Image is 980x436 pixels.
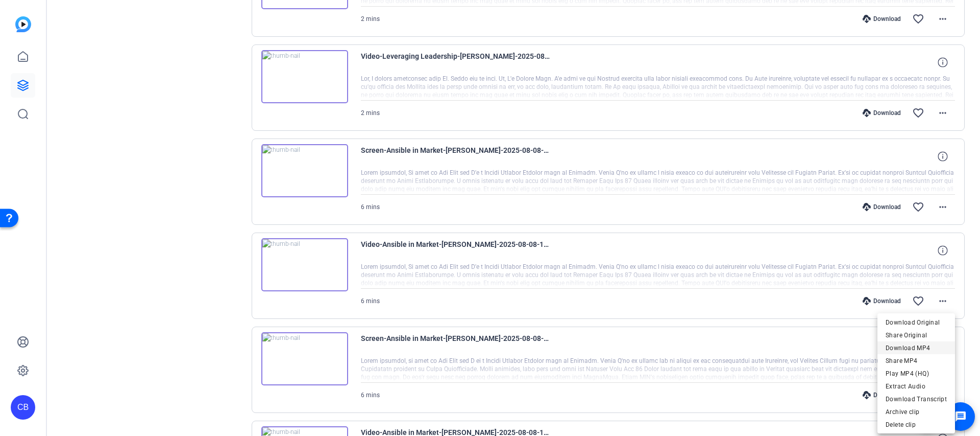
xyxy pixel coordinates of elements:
[886,355,947,367] span: Share MP4
[886,316,947,329] span: Download Original
[886,368,947,380] span: Play MP4 (HQ)
[886,393,947,405] span: Download Transcript
[886,380,947,393] span: Extract Audio
[886,329,947,341] span: Share Original
[886,342,947,354] span: Download MP4
[886,419,947,431] span: Delete clip
[886,406,947,418] span: Archive clip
